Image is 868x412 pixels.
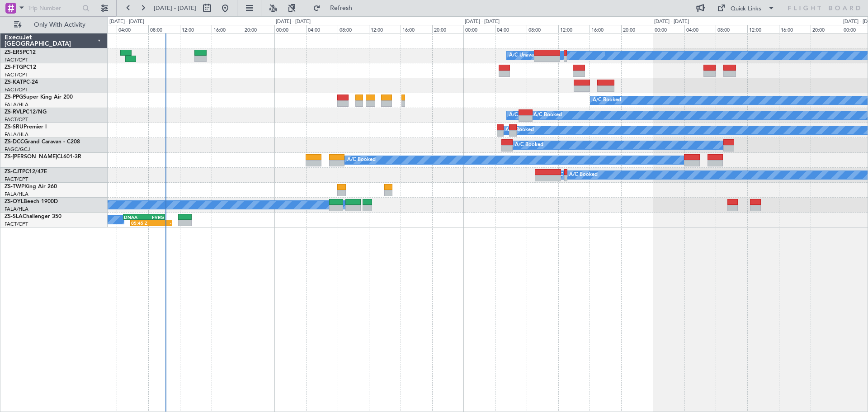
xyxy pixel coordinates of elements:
a: FACT/CPT [5,86,28,93]
div: 05:45 Z [131,220,151,226]
div: A/C Booked [569,168,598,182]
div: 20:00 [243,25,274,33]
span: ZS-OYL [5,199,24,204]
div: A/C Booked [533,109,562,122]
div: 16:00 [401,25,432,33]
div: 00:00 [653,25,684,33]
a: ZS-SRUPremier I [5,124,47,130]
a: FACT/CPT [5,71,28,78]
a: ZS-KATPC-24 [5,80,38,85]
span: ZS-ERS [5,50,23,55]
div: 16:00 [779,25,811,33]
a: FALA/HLA [5,191,28,198]
div: - [151,220,172,226]
span: Refresh [322,5,360,11]
a: ZS-TWPKing Air 260 [5,184,57,189]
a: FAGC/GCJ [5,146,30,153]
a: FALA/HLA [5,131,28,138]
div: 20:00 [432,25,464,33]
div: 00:00 [463,25,495,33]
a: FACT/CPT [5,221,28,227]
a: ZS-SLAChallenger 350 [5,214,61,219]
a: ZS-OYLBeech 1900D [5,199,58,204]
div: 04:00 [117,25,148,33]
a: ZS-DCCGrand Caravan - C208 [5,139,80,145]
div: A/C Unavailable [509,49,547,62]
span: ZS-SLA [5,214,23,219]
span: ZS-DCC [5,139,24,145]
div: 16:00 [212,25,243,33]
div: [DATE] - [DATE] [276,18,311,26]
span: Only With Activity [24,22,95,28]
div: 04:00 [495,25,527,33]
a: FACT/CPT [5,57,28,63]
div: 00:00 [274,25,306,33]
span: ZS-SRU [5,124,24,130]
a: ZS-ERSPC12 [5,50,36,55]
button: Only With Activity [10,18,98,32]
button: Refresh [309,1,363,15]
div: 12:00 [558,25,590,33]
div: 04:00 [306,25,338,33]
a: FALA/HLA [5,101,28,108]
div: 08:00 [716,25,747,33]
span: ZS-RVL [5,109,23,115]
a: FACT/CPT [5,176,28,183]
div: 20:00 [811,25,842,33]
div: 08:00 [148,25,180,33]
div: 12:00 [747,25,779,33]
div: Quick Links [731,5,761,14]
span: ZS-TWP [5,184,24,189]
div: [DATE] - [DATE] [109,18,144,26]
div: 08:00 [527,25,558,33]
a: ZS-PPGSuper King Air 200 [5,95,73,100]
div: 12:00 [369,25,401,33]
a: FACT/CPT [5,116,28,123]
input: Trip Number [28,1,80,15]
a: ZS-CJTPC12/47E [5,169,47,175]
div: A/C Booked [505,123,534,137]
div: A/C Booked [347,153,376,167]
div: 20:00 [621,25,653,33]
div: 04:00 [684,25,716,33]
div: FVRG [144,214,165,220]
span: [DATE] - [DATE] [154,4,196,12]
a: ZS-RVLPC12/NG [5,109,47,115]
a: FALA/HLA [5,206,28,213]
div: 16:00 [590,25,621,33]
span: ZS-KAT [5,80,23,85]
a: ZS-[PERSON_NAME]CL601-3R [5,154,81,160]
span: ZS-PPG [5,95,23,100]
span: ZS-[PERSON_NAME] [5,154,57,160]
a: ZS-FTGPC12 [5,65,36,70]
span: ZS-CJT [5,169,22,175]
span: ZS-FTG [5,65,23,70]
div: 12:00 [180,25,212,33]
div: DNAA [124,214,144,220]
div: A/C Booked [593,94,621,107]
button: Quick Links [712,1,779,15]
div: [DATE] - [DATE] [465,18,500,26]
div: A/C Unavailable [509,109,547,122]
div: A/C Booked [515,138,543,152]
div: 08:00 [338,25,369,33]
div: [DATE] - [DATE] [654,18,689,26]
